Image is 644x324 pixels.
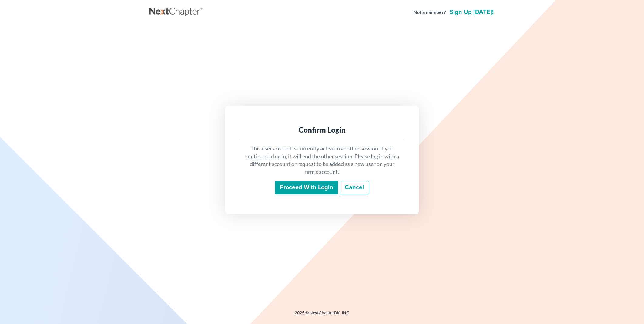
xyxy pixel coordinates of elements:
div: Confirm Login [244,125,400,135]
a: Cancel [340,181,369,195]
div: 2025 © NextChapterBK, INC [149,310,495,321]
a: Sign up [DATE]! [448,9,495,15]
p: This user account is currently active in another session. If you continue to log in, it will end ... [244,145,400,176]
input: Proceed with login [275,181,338,195]
strong: Not a member? [413,9,446,16]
